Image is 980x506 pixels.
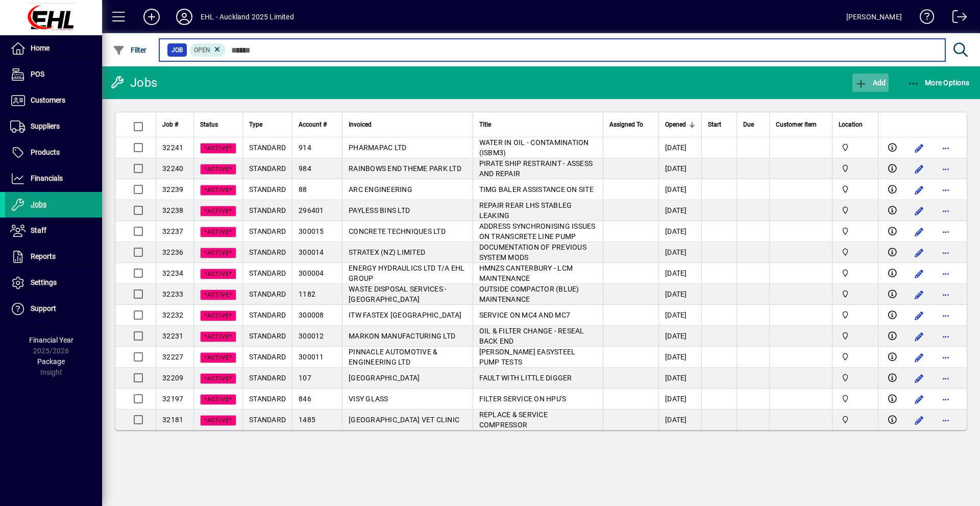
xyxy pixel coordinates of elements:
[938,203,954,219] button: More options
[249,206,286,214] span: STANDARD
[839,119,863,130] span: Location
[200,119,218,130] span: Status
[839,247,872,258] span: EHL AUCKLAND
[194,46,210,54] span: Open
[479,119,491,130] span: Title
[249,227,286,235] span: STANDARD
[911,182,927,198] button: Edit
[479,285,579,303] span: OUTSIDE COMPACTOR (BLUE) MAINTENANCE
[299,290,315,298] span: 1182
[839,205,872,216] span: EHL AUCKLAND
[479,411,548,429] span: REPLACE & SERVICE COMPRESSOR
[839,330,872,342] span: EHL AUCKLAND
[31,278,57,286] span: Settings
[349,285,447,303] span: WASTE DISPOSAL SERVICES - [GEOGRAPHIC_DATA]
[479,201,572,220] span: REPAIR REAR LHS STABLEG LEAKING
[299,206,324,214] span: 296401
[938,328,954,345] button: More options
[162,248,183,256] span: 32236
[349,227,446,235] span: CONCRETE TECHNIQUES LTD
[349,185,412,194] span: ARC ENGINEERING
[299,269,324,277] span: 300004
[911,391,927,407] button: Edit
[938,370,954,387] button: More options
[162,227,183,235] span: 32237
[658,368,701,389] td: [DATE]
[5,296,102,322] a: Support
[839,288,872,300] span: EHL AUCKLAND
[349,348,437,366] span: PINNACLE AUTOMOTIVE & ENGINEERING LTD
[162,206,183,214] span: 32238
[743,119,763,130] div: Due
[938,224,954,240] button: More options
[912,2,935,35] a: Knowledge Base
[658,326,701,347] td: [DATE]
[945,2,967,35] a: Logout
[31,200,46,208] span: Jobs
[479,311,571,319] span: SERVICE ON MC4 AND MC7
[908,79,970,87] span: More Options
[29,336,73,344] span: Financial Year
[938,307,954,324] button: More options
[911,140,927,156] button: Edit
[299,332,324,340] span: 300012
[839,309,872,321] span: EHL AUCKLAND
[135,8,168,26] button: Add
[911,412,927,428] button: Edit
[299,353,324,361] span: 300011
[110,41,150,59] button: Filter
[249,248,286,256] span: STANDARD
[299,248,324,256] span: 300014
[839,351,872,363] span: EHL AUCKLAND
[938,245,954,261] button: More options
[658,200,701,221] td: [DATE]
[31,304,56,312] span: Support
[249,290,286,298] span: STANDARD
[911,203,927,219] button: Edit
[5,270,102,296] a: Settings
[911,161,927,177] button: Edit
[299,119,336,130] div: Account #
[249,164,286,173] span: STANDARD
[5,244,102,270] a: Reports
[249,374,286,382] span: STANDARD
[479,243,586,261] span: DOCUMENTATION OF PREVIOUS SYSTEM MODS
[609,119,643,130] span: Assigned To
[479,185,594,194] span: TIMG BALER ASSISTANCE ON SITE
[168,8,201,26] button: Profile
[299,164,311,173] span: 984
[162,143,183,152] span: 32241
[201,9,294,25] div: EHL - Auckland 2025 Limited
[846,9,902,25] div: [PERSON_NAME]
[162,119,187,130] div: Job #
[855,79,886,87] span: Add
[31,70,44,78] span: POS
[911,224,927,240] button: Edit
[162,332,183,340] span: 32231
[299,143,311,152] span: 914
[839,119,872,130] div: Location
[299,119,327,130] span: Account #
[479,138,589,157] span: WATER IN OIL - CONTAMINATION (ISBM3)
[299,311,324,319] span: 300008
[708,119,721,130] span: Start
[113,46,147,54] span: Filter
[249,353,286,361] span: STANDARD
[839,226,872,237] span: EHL AUCKLAND
[162,290,183,298] span: 32233
[162,395,183,403] span: 32197
[162,119,178,130] span: Job #
[658,179,701,200] td: [DATE]
[905,74,972,92] button: More Options
[658,263,701,284] td: [DATE]
[249,185,286,194] span: STANDARD
[479,327,584,345] span: OIL & FILTER CHANGE - RESEAL BACK END
[249,311,286,319] span: STANDARD
[658,305,701,326] td: [DATE]
[349,395,388,403] span: VISY GLASS
[31,148,60,156] span: Products
[479,264,573,282] span: HMNZS CANTERBURY - LCM MAINTENANCE
[162,416,183,424] span: 32181
[349,248,425,256] span: STRATEX (NZ) LIMITED
[349,119,467,130] div: Invoiced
